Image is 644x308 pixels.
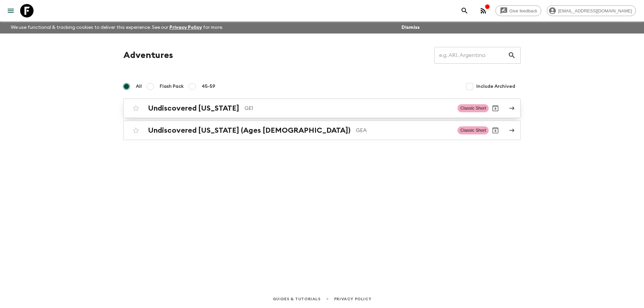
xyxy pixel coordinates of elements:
div: [EMAIL_ADDRESS][DOMAIN_NAME] [547,5,636,16]
a: Privacy Policy [169,25,202,30]
p: GEA [356,126,452,134]
button: Archive [489,124,502,137]
h1: Adventures [123,49,173,62]
span: Give feedback [506,8,541,13]
h2: Undiscovered [US_STATE] (Ages [DEMOGRAPHIC_DATA]) [148,126,351,135]
a: Privacy Policy [334,295,371,303]
button: Archive [489,102,502,115]
button: search adventures [458,4,471,17]
span: 45-59 [202,83,215,90]
span: Flash Pack [160,83,184,90]
a: Undiscovered [US_STATE]GE1Classic ShortArchive [123,99,521,118]
a: Give feedback [495,5,541,16]
span: [EMAIL_ADDRESS][DOMAIN_NAME] [554,8,636,13]
span: All [136,83,142,90]
h2: Undiscovered [US_STATE] [148,104,239,113]
a: Guides & Tutorials [273,295,321,303]
p: We use functional & tracking cookies to deliver this experience. See our for more. [8,21,226,34]
button: Dismiss [400,23,421,32]
input: e.g. AR1, Argentina [434,46,508,65]
p: GE1 [245,104,452,112]
span: Classic Short [458,126,489,134]
span: Classic Short [458,104,489,112]
button: menu [4,4,17,17]
a: Undiscovered [US_STATE] (Ages [DEMOGRAPHIC_DATA])GEAClassic ShortArchive [123,121,521,140]
span: Include Archived [476,83,515,90]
